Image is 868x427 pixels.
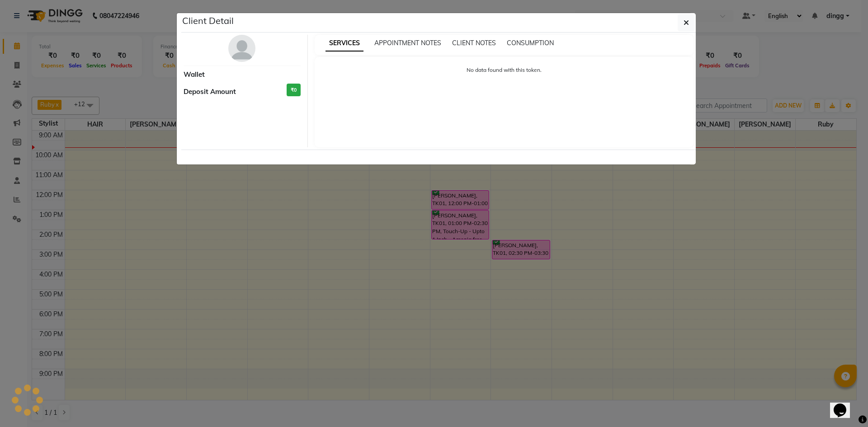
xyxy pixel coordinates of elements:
[324,66,685,74] p: No data found with this token.
[182,14,234,28] h5: Client Detail
[830,391,859,418] iframe: chat widget
[452,39,496,47] span: CLIENT NOTES
[374,39,441,47] span: APPOINTMENT NOTES
[325,35,363,52] span: SERVICES
[287,84,301,97] h3: ₹0
[228,35,255,62] img: avatar
[184,87,236,97] span: Deposit Amount
[507,39,554,47] span: CONSUMPTION
[184,70,205,80] span: Wallet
